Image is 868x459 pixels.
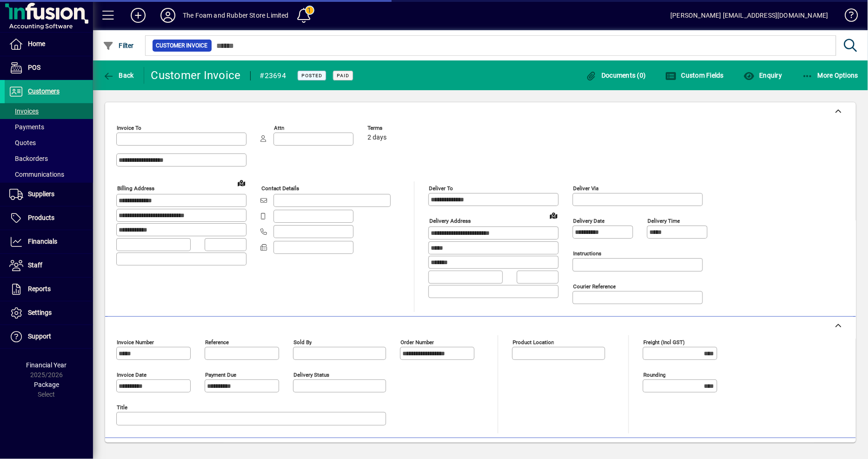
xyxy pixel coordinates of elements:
a: Reports [5,278,93,301]
button: Profile [153,7,183,24]
span: Customers [28,87,60,95]
div: [PERSON_NAME] [EMAIL_ADDRESS][DOMAIN_NAME] [671,8,828,23]
span: POS [28,64,40,71]
span: Products [28,214,54,221]
span: Package [34,381,59,388]
div: The Foam and Rubber Store Limited [183,8,289,23]
mat-label: Reference [205,339,229,346]
button: Custom Fields [663,67,727,84]
button: Back [100,67,136,84]
div: #23694 [260,68,287,83]
mat-label: Delivery status [294,372,329,378]
span: 2 days [367,134,387,141]
mat-label: Payment due [205,372,236,378]
span: More Options [802,72,859,79]
app-page-header-button: Back [93,67,144,84]
a: Settings [5,301,93,325]
span: Financial Year [27,361,67,369]
mat-label: Invoice number [117,339,154,346]
button: More Options [800,67,861,84]
a: Knowledge Base [838,2,856,32]
mat-label: Delivery time [648,218,680,224]
mat-label: Title [117,404,127,411]
button: Documents (0) [583,67,648,84]
span: Suppliers [28,190,54,198]
mat-label: Freight (incl GST) [643,339,685,346]
mat-label: Order number [401,339,434,346]
span: Custom Fields [666,72,724,79]
button: Enquiry [741,67,784,84]
mat-label: Delivery date [573,218,605,224]
mat-label: Attn [274,125,284,131]
a: View on map [234,175,249,190]
a: Financials [5,230,93,253]
span: Communications [9,171,64,178]
a: Backorders [5,151,93,166]
span: Filter [103,42,134,49]
span: Staff [28,261,42,269]
span: Backorders [9,155,48,162]
span: Payments [9,123,44,131]
span: Home [28,40,45,47]
a: View on map [546,208,561,223]
span: Settings [28,309,52,316]
a: Communications [5,166,93,182]
a: POS [5,56,93,80]
mat-label: Invoice To [117,125,141,131]
span: Invoices [9,107,39,115]
a: Suppliers [5,183,93,206]
a: Products [5,206,93,230]
a: Payments [5,119,93,135]
span: Quotes [9,139,36,146]
span: Back [103,72,134,79]
mat-label: Product location [513,339,554,346]
div: Customer Invoice [151,68,241,83]
a: Invoices [5,103,93,119]
span: Posted [301,73,322,79]
span: Terms [367,125,423,131]
mat-label: Deliver To [429,185,453,192]
mat-label: Rounding [643,372,666,378]
a: Staff [5,254,93,277]
span: Enquiry [743,72,782,79]
mat-label: Instructions [573,250,601,257]
mat-label: Invoice date [117,372,147,378]
button: Add [123,7,153,24]
span: Documents (0) [586,72,646,79]
mat-label: Courier Reference [573,283,616,290]
a: Home [5,33,93,56]
a: Quotes [5,135,93,151]
span: Customer Invoice [156,41,208,50]
mat-label: Deliver via [573,185,599,192]
span: Paid [337,73,349,79]
span: Reports [28,285,51,293]
span: Support [28,333,51,340]
button: Filter [100,37,136,54]
span: Financials [28,238,57,245]
a: Support [5,325,93,348]
mat-label: Sold by [294,339,312,346]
